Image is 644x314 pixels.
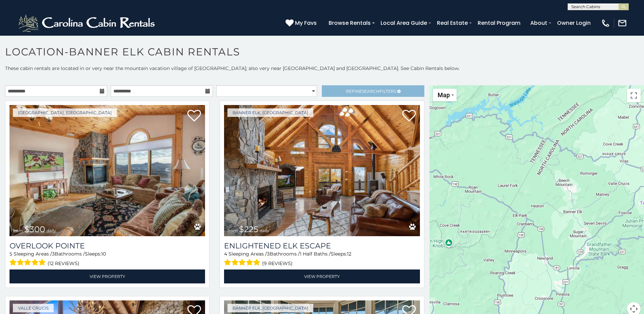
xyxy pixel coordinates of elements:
[13,304,54,312] a: Valle Crucis
[618,18,627,28] img: mail-regular-white.png
[362,89,380,94] span: Search
[346,89,396,94] span: Refine Filters
[10,105,205,236] img: Overlook Pointe
[433,89,457,101] button: Change map style
[227,108,313,117] a: Banner Elk, [GEOGRAPHIC_DATA]
[601,18,610,28] img: phone-regular-white.png
[10,251,12,257] span: 5
[295,19,317,27] span: My Favs
[227,228,238,233] span: from
[224,105,420,236] a: Enlightened Elk Escape from $225 daily
[402,109,416,123] a: Add to favorites
[17,13,158,33] img: White-1-2.png
[527,17,551,29] a: About
[224,241,420,250] a: Enlightened Elk Escape
[224,251,227,257] span: 4
[10,250,205,268] div: Sleeping Areas / Bathrooms / Sleeps:
[377,17,430,29] a: Local Area Guide
[554,17,594,29] a: Owner Login
[13,228,23,233] span: from
[10,269,205,283] a: View Property
[300,251,331,257] span: 1 Half Baths /
[48,259,79,268] span: (12 reviews)
[262,259,293,268] span: (9 reviews)
[267,251,270,257] span: 3
[286,19,318,28] a: My Favs
[260,228,269,233] span: daily
[227,304,313,312] a: Banner Elk, [GEOGRAPHIC_DATA]
[24,224,45,234] span: $300
[627,89,641,102] button: Toggle fullscreen view
[322,85,424,97] a: RefineSearchFilters
[325,17,374,29] a: Browse Rentals
[224,269,420,283] a: View Property
[438,91,450,99] span: Map
[13,108,117,117] a: [GEOGRAPHIC_DATA], [GEOGRAPHIC_DATA]
[10,105,205,236] a: Overlook Pointe from $300 daily
[10,241,205,250] a: Overlook Pointe
[239,224,258,234] span: $225
[474,17,524,29] a: Rental Program
[347,251,351,257] span: 12
[224,250,420,268] div: Sleeping Areas / Bathrooms / Sleeps:
[434,17,471,29] a: Real Estate
[224,105,420,236] img: Enlightened Elk Escape
[101,251,106,257] span: 10
[52,251,55,257] span: 3
[47,228,56,233] span: daily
